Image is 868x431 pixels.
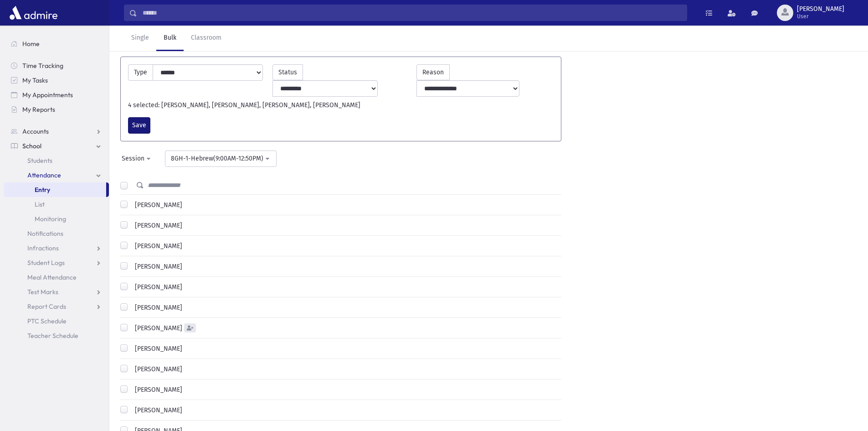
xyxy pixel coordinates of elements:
[4,124,109,139] a: Accounts
[4,226,109,241] a: Notifications
[128,64,153,81] label: Type
[27,332,78,340] span: Teacher Schedule
[35,215,66,223] span: Monitoring
[131,385,182,395] label: [PERSON_NAME]
[131,344,182,353] label: [PERSON_NAME]
[7,4,60,22] img: AdmirePro
[797,13,844,20] span: User
[131,282,182,292] label: [PERSON_NAME]
[171,154,263,163] div: 8GH-1-Hebrew(9:00AM-12:50PM)
[184,26,229,51] a: Classroom
[22,40,40,48] span: Home
[4,270,109,285] a: Meal Attendance
[131,323,182,333] label: [PERSON_NAME]
[4,212,109,226] a: Monitoring
[4,285,109,299] a: Test Marks
[4,73,109,88] a: My Tasks
[27,273,77,281] span: Meal Attendance
[4,102,109,117] a: My Reports
[27,302,66,311] span: Report Cards
[22,105,55,114] span: My Reports
[137,5,687,21] input: Search
[131,405,182,415] label: [PERSON_NAME]
[156,26,184,51] a: Bulk
[27,288,58,296] span: Test Marks
[22,142,41,150] span: School
[4,58,109,73] a: Time Tracking
[4,153,109,168] a: Students
[165,151,277,167] button: 8GH-1-Hebrew(9:00AM-12:50PM)
[131,262,182,271] label: [PERSON_NAME]
[416,64,450,80] label: Reason
[131,200,182,210] label: [PERSON_NAME]
[272,64,303,80] label: Status
[131,364,182,374] label: [PERSON_NAME]
[4,314,109,328] a: PTC Schedule
[4,255,109,270] a: Student Logs
[4,88,109,102] a: My Appointments
[35,186,50,194] span: Entry
[27,317,67,325] span: PTC Schedule
[35,200,45,208] span: List
[122,154,144,163] div: Session
[22,76,48,84] span: My Tasks
[131,303,182,312] label: [PERSON_NAME]
[27,259,65,267] span: Student Logs
[27,171,61,179] span: Attendance
[123,100,558,110] div: 4 selected: [PERSON_NAME], [PERSON_NAME], [PERSON_NAME], [PERSON_NAME]
[4,299,109,314] a: Report Cards
[22,62,63,70] span: Time Tracking
[4,36,109,51] a: Home
[131,221,182,230] label: [PERSON_NAME]
[128,117,150,134] button: Save
[27,244,59,252] span: Infractions
[131,241,182,251] label: [PERSON_NAME]
[22,91,73,99] span: My Appointments
[27,156,52,165] span: Students
[22,127,49,135] span: Accounts
[4,139,109,153] a: School
[4,241,109,255] a: Infractions
[4,197,109,212] a: List
[124,26,156,51] a: Single
[4,328,109,343] a: Teacher Schedule
[116,151,158,167] button: Session
[27,229,63,238] span: Notifications
[4,168,109,182] a: Attendance
[797,5,844,13] span: [PERSON_NAME]
[4,182,106,197] a: Entry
